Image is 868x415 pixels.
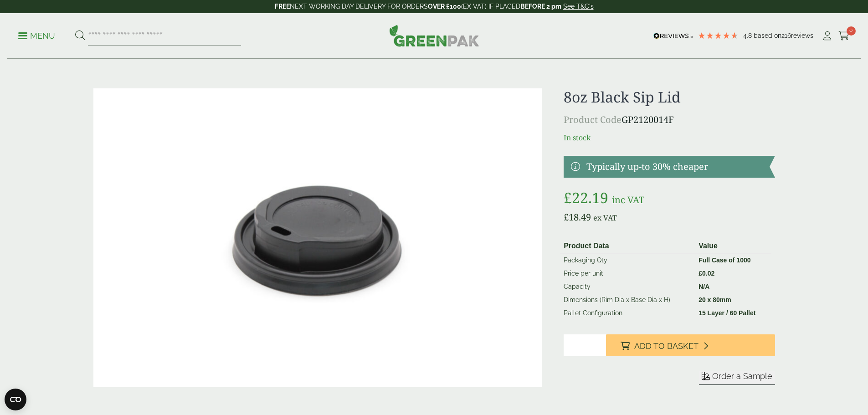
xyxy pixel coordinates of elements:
[847,26,856,36] span: 0
[699,309,755,317] strong: 15 Layer / 60 Pallet
[564,211,591,223] bdi: 18.49
[564,188,608,207] bdi: 22.19
[653,33,693,39] img: REVIEWS.io
[563,3,594,10] a: See T&C's
[564,211,569,223] span: £
[564,88,775,106] h1: 8oz Black Sip Lid
[781,32,791,39] span: 216
[18,31,55,41] p: Menu
[612,194,644,206] span: inc VAT
[838,31,850,41] i: Cart
[564,132,775,143] p: In stock
[695,239,771,254] th: Value
[5,389,26,410] button: Open CMP widget
[606,334,775,356] button: Add to Basket
[712,371,772,381] span: Order a Sample
[593,213,617,223] span: ex VAT
[560,293,695,307] td: Dimensions (Rim Dia x Base Dia x H)
[560,239,695,254] th: Product Data
[699,256,750,264] strong: Full Case of 1000
[791,32,813,39] span: reviews
[560,280,695,293] td: Capacity
[275,3,290,10] strong: FREE
[560,307,695,320] td: Pallet Configuration
[560,254,695,267] td: Packaging Qty
[699,371,775,385] button: Order a Sample
[389,25,479,46] img: GreenPak Supplies
[699,296,731,303] strong: 20 x 80mm
[699,270,714,277] bdi: 0.02
[564,188,572,207] span: £
[699,283,709,290] strong: N/A
[18,31,55,40] a: Menu
[564,113,621,126] span: Product Code
[699,270,702,277] span: £
[698,31,739,40] div: 4.79 Stars
[428,3,461,10] strong: OVER £100
[93,88,542,387] img: 8oz Black Sip Lid
[564,113,775,127] p: GP2120014F
[520,3,561,10] strong: BEFORE 2 pm
[634,341,699,351] span: Add to Basket
[822,31,833,41] i: My Account
[838,29,850,43] a: 0
[743,32,754,39] span: 4.8
[560,267,695,280] td: Price per unit
[754,32,781,39] span: Based on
